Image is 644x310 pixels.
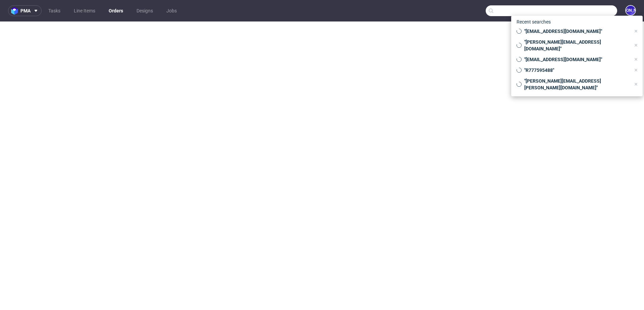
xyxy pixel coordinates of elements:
span: pma [20,8,31,13]
span: "R777595488" [522,67,631,74]
span: "[EMAIL_ADDRESS][DOMAIN_NAME]" [522,28,631,35]
figcaption: [PERSON_NAME] [626,6,635,15]
a: Tasks [44,5,64,16]
button: pma [8,5,42,16]
a: Jobs [162,5,181,16]
span: "[EMAIL_ADDRESS][DOMAIN_NAME]" [522,56,631,63]
img: logo [11,7,20,15]
a: Line Items [70,5,99,16]
span: "[PERSON_NAME][EMAIL_ADDRESS][PERSON_NAME][DOMAIN_NAME]" [522,78,631,91]
a: Orders [105,5,127,16]
a: Designs [132,5,157,16]
span: Recent searches [514,16,553,27]
span: "[PERSON_NAME][EMAIL_ADDRESS][DOMAIN_NAME]" [522,39,631,52]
